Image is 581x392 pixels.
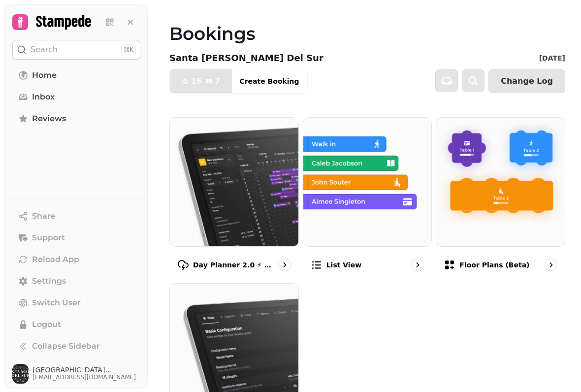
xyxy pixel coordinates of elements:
img: Day Planner 2.0 ⚡ (Beta) [170,118,298,246]
span: Reviews [32,113,66,125]
a: Floor Plans (beta)Floor Plans (beta) [436,117,565,279]
button: User avatar[GEOGRAPHIC_DATA][PERSON_NAME][EMAIL_ADDRESS][DOMAIN_NAME] [12,364,140,384]
p: Day Planner 2.0 ⚡ (Beta) [193,260,274,270]
span: Create Booking [239,78,299,85]
span: [EMAIL_ADDRESS][DOMAIN_NAME] [32,373,140,381]
p: Santa [PERSON_NAME] Del Sur [169,51,323,65]
p: List view [326,260,361,270]
span: Collapse Sidebar [32,340,100,352]
a: Reviews [12,109,140,129]
span: Logout [32,319,61,330]
button: Share [12,206,140,226]
span: 7 [215,77,220,85]
button: Change Log [488,69,565,93]
span: Support [32,232,65,244]
p: Floor Plans (beta) [459,260,529,270]
svg: go to [546,260,556,270]
p: Search [31,44,58,56]
span: 16 [191,77,202,85]
svg: go to [280,260,290,270]
a: List viewList view [303,117,432,279]
a: Settings [12,271,140,291]
a: Day Planner 2.0 ⚡ (Beta)Day Planner 2.0 ⚡ (Beta) [169,117,299,279]
p: [DATE] [539,53,565,63]
svg: go to [413,260,422,270]
button: Switch User [12,293,140,313]
span: Switch User [32,297,81,309]
span: Settings [32,275,66,287]
button: Reload App [12,250,140,269]
div: ⌘K [121,44,136,55]
span: Inbox [32,91,55,103]
span: Reload App [32,254,79,265]
button: Logout [12,315,140,334]
span: Change Log [501,77,553,85]
span: Share [32,210,56,222]
img: User avatar [12,364,29,384]
a: Inbox [12,87,140,107]
a: Home [12,65,140,85]
button: Search⌘K [12,40,140,60]
button: 167 [170,69,232,93]
span: [GEOGRAPHIC_DATA][PERSON_NAME] [32,366,140,373]
button: Create Booking [231,69,307,93]
img: List view [303,118,432,246]
span: Home [32,69,57,81]
button: Support [12,228,140,248]
img: Floor Plans (beta) [436,118,565,246]
button: Collapse Sidebar [12,336,140,356]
